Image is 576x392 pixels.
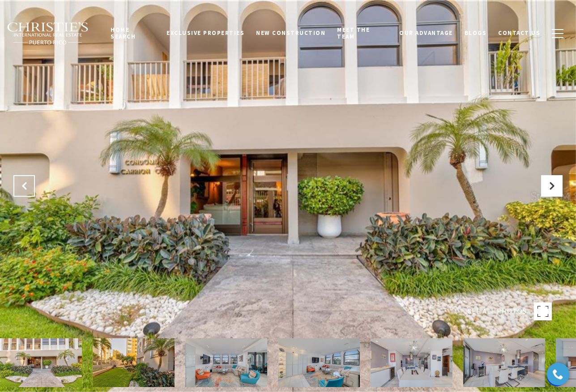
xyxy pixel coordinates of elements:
a: Home Search [105,22,161,45]
img: 16 CARRIÓN COURT Unit: 42 [278,338,360,387]
a: Meet the Team [331,22,393,45]
span: Blogs [465,29,487,37]
span: SEE ALL PHOTOS [468,306,527,317]
span: New Construction [256,29,325,37]
a: Exclusive Properties [161,25,250,42]
img: Christie's International Real Estate black text logo [7,22,89,45]
button: Previous Slide [13,175,35,197]
img: 16 CARRIÓN COURT Unit: 42 [185,338,267,387]
span: Our Advantage [399,29,453,37]
img: 16 CARRIÓN COURT Unit: 42 [463,338,545,387]
img: 16 CARRIÓN COURT Unit: 42 [371,338,452,387]
a: Our Advantage [393,25,459,42]
button: Next Slide [541,175,563,197]
span: Contact Us [498,29,540,37]
button: button [546,21,569,47]
a: New Construction [250,25,331,42]
a: Blogs [459,25,493,42]
span: Exclusive Properties [166,29,244,37]
img: 16 CARRIÓN COURT Unit: 42 [93,338,175,387]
